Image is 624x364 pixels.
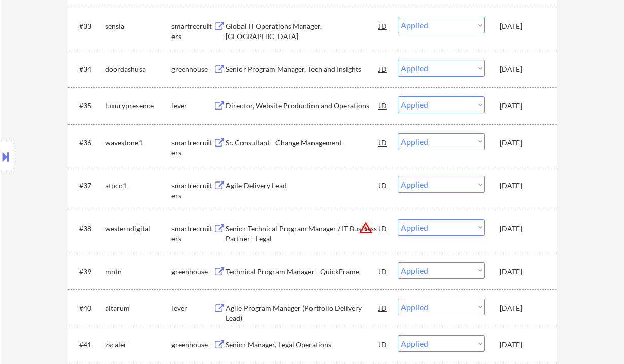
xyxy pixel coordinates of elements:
div: [DATE] [500,101,544,111]
div: [DATE] [500,180,544,191]
div: [DATE] [500,303,544,313]
div: greenhouse [171,340,213,350]
div: smartrecruiters [171,138,213,158]
div: #40 [79,303,97,313]
div: [DATE] [500,267,544,277]
div: [DATE] [500,64,544,75]
div: lever [171,303,213,313]
div: zscaler [105,340,171,350]
div: smartrecruiters [171,224,213,243]
div: JD [378,262,388,280]
div: JD [378,299,388,317]
div: Agile Program Manager (Portfolio Delivery Lead) [226,303,379,323]
div: [DATE] [500,21,544,31]
div: Senior Technical Program Manager / IT Business Partner - Legal [226,224,379,243]
div: lever [171,101,213,111]
div: [DATE] [500,138,544,148]
div: Senior Program Manager, Tech and Insights [226,64,379,75]
div: JD [378,60,388,78]
div: Technical Program Manager - QuickFrame [226,267,379,277]
div: #33 [79,21,97,31]
div: [DATE] [500,224,544,234]
div: sensia [105,21,171,31]
div: Director, Website Production and Operations [226,101,379,111]
div: Senior Manager, Legal Operations [226,340,379,350]
div: smartrecruiters [171,21,213,41]
div: smartrecruiters [171,180,213,200]
div: Agile Delivery Lead [226,180,379,191]
div: JD [378,17,388,35]
div: JD [378,96,388,115]
div: JD [378,133,388,152]
div: JD [378,176,388,194]
div: Sr. Consultant - Change Management [226,138,379,148]
div: greenhouse [171,267,213,277]
div: greenhouse [171,64,213,75]
div: [DATE] [500,340,544,350]
div: JD [378,219,388,237]
div: #41 [79,340,97,350]
div: JD [378,335,388,353]
div: Global IT Operations Manager, [GEOGRAPHIC_DATA] [226,21,379,41]
button: warning_amber [359,221,373,235]
div: #39 [79,267,97,277]
div: altarum [105,303,171,313]
div: mntn [105,267,171,277]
